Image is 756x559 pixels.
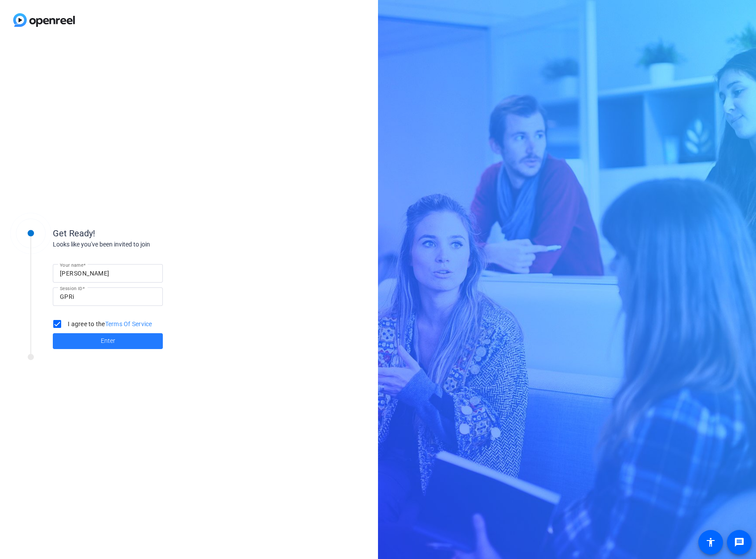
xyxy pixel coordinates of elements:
[734,537,745,548] mat-icon: message
[105,320,152,327] a: Terms Of Service
[705,537,716,548] mat-icon: accessibility
[101,336,115,346] span: Enter
[60,262,83,268] mat-label: Your name
[53,227,229,240] div: Get Ready!
[66,320,152,328] label: I agree to the
[60,286,82,291] mat-label: Session ID
[53,333,163,349] button: Enter
[53,240,229,249] div: Looks like you've been invited to join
